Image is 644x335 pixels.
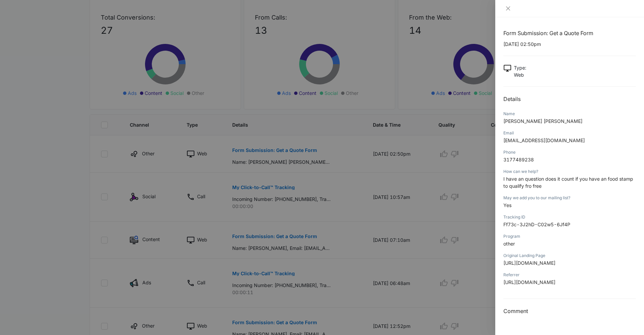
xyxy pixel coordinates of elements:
img: tab_keywords_by_traffic_grey.svg [67,39,73,45]
h2: Details [503,95,636,103]
div: Domain: [DOMAIN_NAME] [18,18,74,23]
div: Phone [503,149,636,155]
div: Email [503,130,636,136]
img: tab_domain_overview_orange.svg [18,39,24,45]
div: v 4.0.24 [19,11,33,16]
span: [PERSON_NAME] [PERSON_NAME] [503,118,582,124]
span: 3177489238 [503,157,534,162]
span: Yes [503,202,511,208]
div: Name [503,111,636,117]
span: close [505,6,511,11]
span: I have an question does it count if you have an food stamp to qualify fro free [503,176,633,189]
div: How can we help? [503,169,636,175]
span: [EMAIL_ADDRESS][DOMAIN_NAME] [503,137,585,143]
div: Program [503,233,636,239]
h1: Form Submission: Get a Quote Form [503,29,636,37]
div: Referrer [503,272,636,278]
img: logo_orange.svg [11,11,16,16]
div: Domain Overview [26,40,61,44]
div: Original Landing Page [503,253,636,259]
p: Web [514,71,526,78]
span: [URL][DOMAIN_NAME] [503,260,555,266]
span: [URL][DOMAIN_NAME] [503,279,555,285]
img: website_grey.svg [11,18,16,23]
span: Ff73c-3J2hD-C02w5-6Jf4P [503,222,570,227]
div: Keywords by Traffic [75,40,114,44]
h3: Comment [503,307,636,315]
div: Tracking ID [503,214,636,220]
span: other [503,241,515,247]
p: Type : [514,64,526,71]
button: Close [503,5,513,11]
p: [DATE] 02:50pm [503,41,636,48]
div: May we add you to our mailing list? [503,195,636,201]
